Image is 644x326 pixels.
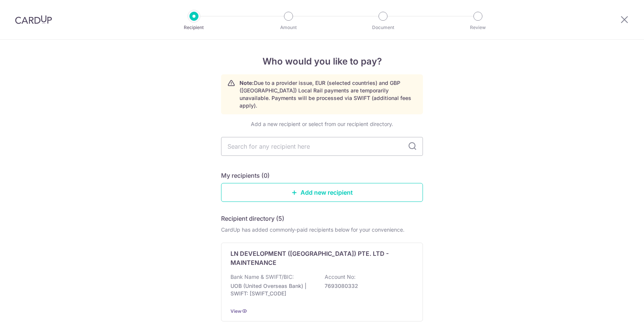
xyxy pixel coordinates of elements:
[240,79,417,109] p: Due to a provider issue, EUR (selected countries) and GBP ([GEOGRAPHIC_DATA]) Local Rail payments...
[221,120,423,128] div: Add a new recipient or select from our recipient directory.
[221,183,423,202] a: Add new recipient
[221,214,284,223] h5: Recipient directory (5)
[230,282,315,297] p: UOB (United Overseas Bank) | SWIFT: [SWIFT_CODE]
[221,55,423,68] h4: Who would you like to pay?
[355,24,411,31] p: Document
[325,273,356,281] p: Account No:
[325,282,409,290] p: 7693080332
[221,137,423,156] input: Search for any recipient here
[595,303,636,322] iframe: Opens a widget where you can find more information
[240,80,254,86] strong: Note:
[230,249,404,267] p: LN DEVELOPMENT ([GEOGRAPHIC_DATA]) PTE. LTD - MAINTENANCE
[15,15,52,24] img: CardUp
[230,273,294,281] p: Bank Name & SWIFT/BIC:
[221,226,423,234] div: CardUp has added commonly-paid recipients below for your convenience.
[230,308,241,314] a: View
[261,24,316,31] p: Amount
[450,24,506,31] p: Review
[221,171,270,180] h5: My recipients (0)
[166,24,222,31] p: Recipient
